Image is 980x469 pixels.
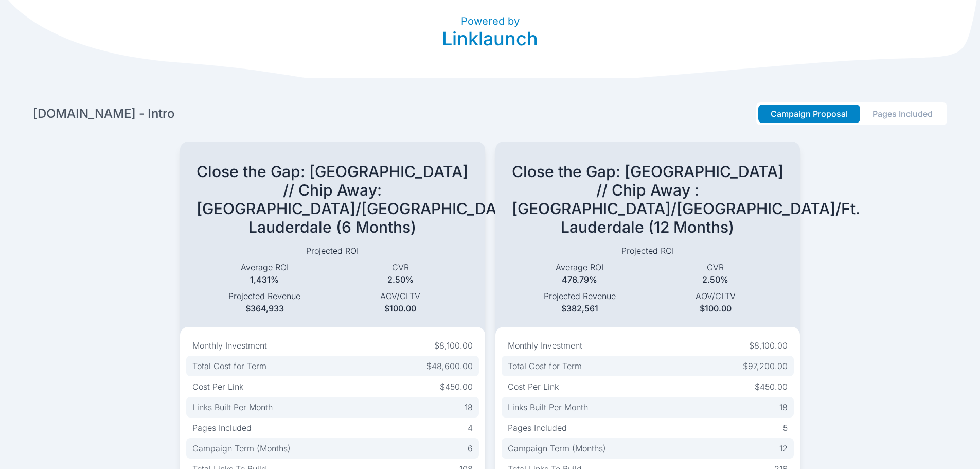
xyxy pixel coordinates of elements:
[192,360,266,372] p: Total Cost for Term
[512,302,648,315] p: $382,561
[332,302,468,315] p: $100.00
[197,290,332,302] p: Projected Revenue
[468,442,473,455] p: 6
[512,261,648,273] p: Average ROI
[197,245,468,257] p: Projected ROI
[508,360,582,372] p: Total Cost for Term
[508,339,582,352] p: Monthly Investment
[758,105,860,123] button: Campaign Proposal
[192,422,252,434] p: Pages Included
[508,380,559,393] p: Cost Per Link
[743,360,788,372] p: $97,200.00
[512,162,783,236] h2: Close the Gap: [GEOGRAPHIC_DATA] // Chip Away : [GEOGRAPHIC_DATA]/[GEOGRAPHIC_DATA]/Ft. Lauderdal...
[332,261,468,273] p: CVR
[440,380,473,393] p: $450.00
[332,273,468,286] p: 2.50%
[860,105,945,123] button: Pages Included
[755,380,788,393] p: $450.00
[648,261,783,273] p: CVR
[512,290,648,302] p: Projected Revenue
[197,261,332,273] p: Average ROI
[779,442,788,455] p: 12
[749,339,788,352] p: $8,100.00
[332,290,468,302] p: AOV/CLTV
[192,401,273,413] p: Links Built Per Month
[779,401,788,413] p: 18
[33,106,175,122] p: [DOMAIN_NAME] - Intro
[426,360,473,372] p: $48,600.00
[442,14,538,28] p: Powered by
[648,302,783,315] p: $100.00
[512,245,783,257] p: Projected ROI
[508,442,606,455] p: Campaign Term (Months)
[783,422,788,434] p: 5
[197,273,332,286] p: 1,431%
[197,162,468,236] h2: Close the Gap: [GEOGRAPHIC_DATA] // Chip Away: [GEOGRAPHIC_DATA]/[GEOGRAPHIC_DATA]/Ft. Lauderdale...
[442,28,538,49] p: Linklaunch
[192,442,291,455] p: Campaign Term (Months)
[465,401,473,413] p: 18
[434,339,473,352] p: $8,100.00
[192,380,243,393] p: Cost Per Link
[197,302,332,315] p: $364,933
[648,273,783,286] p: 2.50%
[512,273,648,286] p: 476.79%
[468,422,473,434] p: 4
[192,339,267,352] p: Monthly Investment
[648,290,783,302] p: AOV/CLTV
[508,422,567,434] p: Pages Included
[508,401,588,413] p: Links Built Per Month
